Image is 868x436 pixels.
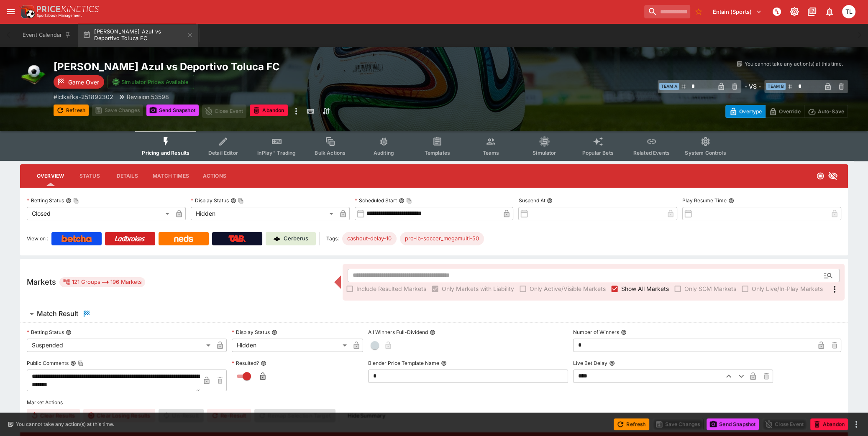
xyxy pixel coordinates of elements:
[745,82,761,91] h6: - VS -
[27,396,841,409] label: Market Actions
[752,284,823,293] span: Only Live/In-Play Markets
[207,409,251,422] button: Re-Result
[399,198,405,204] button: Scheduled StartCopy To Clipboard
[250,106,287,114] span: Mark an event as closed and abandoned.
[530,284,606,293] span: Only Active/Visible Markets
[685,150,726,156] span: System Controls
[250,105,287,116] button: Abandon
[27,409,80,422] button: Clear Results
[342,235,397,243] span: cashout-delay-10
[66,329,72,335] button: Betting Status
[196,166,233,186] button: Actions
[61,235,92,242] img: Betcha
[769,4,784,19] button: NOT Connected to PK
[547,198,553,204] button: Suspend At
[191,197,229,204] p: Display Status
[609,360,615,366] button: Live Bet Delay
[430,329,435,335] button: All Winners Full-Dividend
[644,5,690,18] input: search
[828,171,838,181] svg: Hidden
[228,235,246,242] img: TabNZ
[230,198,236,204] button: Display StatusCopy To Clipboard
[146,166,196,186] button: Match Times
[355,197,397,204] p: Scheduled Start
[840,3,858,21] button: Trent Lewis
[810,419,848,428] span: Mark an event as closed and abandoned.
[174,235,193,242] img: Neds
[78,360,84,366] button: Copy To Clipboard
[27,339,213,352] div: Suspended
[368,360,439,367] p: Blender Price Template Name
[261,360,266,366] button: Resulted?
[725,105,766,118] button: Overtype
[621,329,627,335] button: Number of Winners
[425,150,450,156] span: Templates
[368,329,428,336] p: All Winners Full-Dividend
[27,277,56,287] h5: Markets
[682,197,727,204] p: Play Resume Time
[108,75,194,89] button: Simulator Prices Available
[18,23,76,47] button: Event Calendar
[238,198,244,204] button: Copy To Clipboard
[232,329,270,336] p: Display Status
[27,360,69,367] p: Public Comments
[842,5,855,18] div: Trent Lewis
[37,6,99,12] img: PriceKinetics
[400,235,484,243] span: pro-lb-soccer_megamulti-50
[343,409,390,422] button: HideSummary
[573,329,619,336] p: Number of Winners
[108,166,146,186] button: Details
[326,232,339,245] label: Tags:
[70,360,76,366] button: Public CommentsCopy To Clipboard
[614,418,649,430] button: Refresh
[374,150,394,156] span: Auditing
[83,409,155,422] button: Clear Losing Results
[406,198,412,204] button: Copy To Clipboard
[232,339,350,352] div: Hidden
[68,78,99,87] p: Game Over
[725,105,848,118] div: Start From
[804,4,819,19] button: Documentation
[315,150,346,156] span: Bulk Actions
[27,329,64,336] p: Betting Status
[20,306,848,322] button: Match Result
[787,4,802,19] button: Toggle light/dark mode
[30,166,71,186] button: Overview
[18,3,35,20] img: PriceKinetics Logo
[582,150,614,156] span: Popular Bets
[533,150,556,156] span: Simulator
[115,235,145,242] img: Ladbrokes
[633,150,670,156] span: Related Events
[16,421,114,428] p: You cannot take any action(s) at this time.
[146,105,199,116] button: Send Snapshot
[291,105,301,118] button: more
[818,107,844,116] p: Auto-Save
[63,277,142,287] div: 121 Groups 196 Markets
[400,232,484,245] div: Betting Target: cerberus
[822,4,837,19] button: Notifications
[621,284,669,293] span: Show All Markets
[821,268,836,283] button: Open
[739,107,762,116] p: Overtype
[71,166,108,186] button: Status
[728,198,734,204] button: Play Resume Time
[266,232,316,245] a: Cerberus
[518,197,545,204] p: Suspend At
[191,207,336,220] div: Hidden
[745,60,843,68] p: You cannot take any action(s) at this time.
[37,309,78,318] h6: Match Result
[684,284,736,293] span: Only SGM Markets
[257,150,296,156] span: InPlay™ Trading
[804,105,848,118] button: Auto-Save
[779,107,800,116] p: Override
[54,92,113,101] p: Copy To Clipboard
[482,150,499,156] span: Teams
[142,150,189,156] span: Pricing and Results
[441,360,447,366] button: Blender Price Template Name
[274,235,280,242] img: Cerberus
[27,207,172,220] div: Closed
[830,284,840,294] svg: More
[573,360,607,367] p: Live Bet Delay
[271,329,277,335] button: Display Status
